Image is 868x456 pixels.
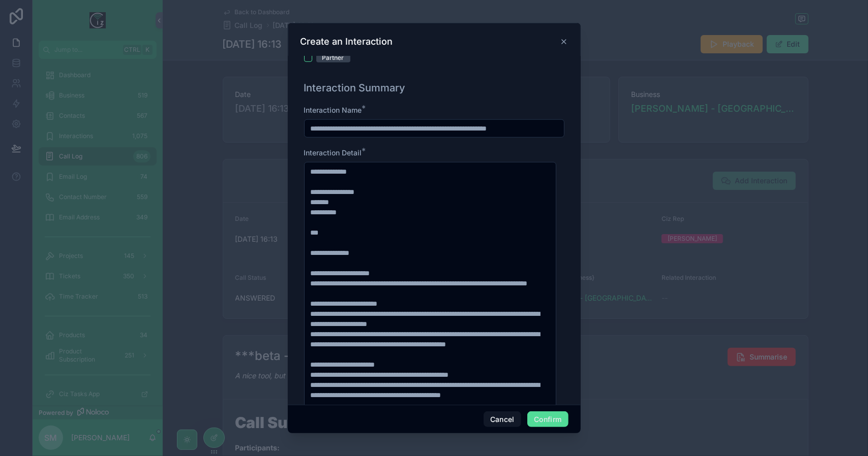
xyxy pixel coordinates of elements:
[304,81,406,95] h1: Interaction Summary
[304,148,362,157] span: Interaction Detail
[301,36,393,48] h3: Create an Interaction
[322,53,344,62] div: Partner
[484,411,521,428] button: Cancel
[304,106,362,114] span: Interaction Name
[527,411,568,428] button: Confirm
